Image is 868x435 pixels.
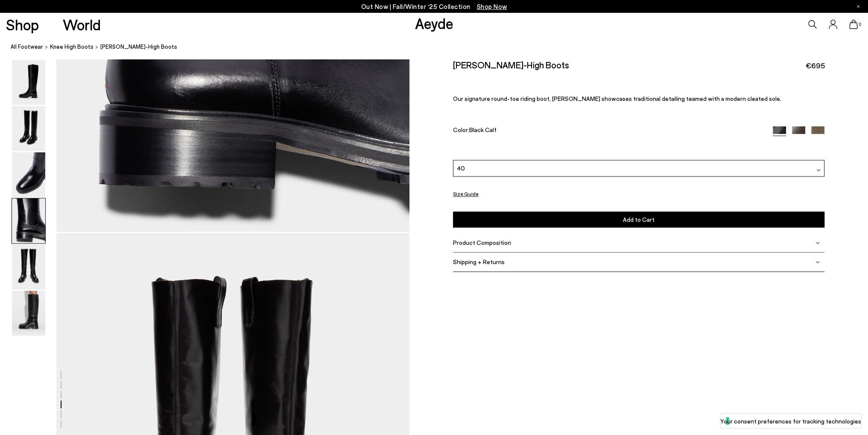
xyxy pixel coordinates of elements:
span: [PERSON_NAME]-High Boots [100,43,177,52]
img: Henry Knee-High Boots - Image 3 [12,152,45,197]
span: €695 [805,60,824,71]
img: svg%3E [815,240,820,244]
p: Out Now | Fall/Winter ‘25 Collection [361,1,507,12]
img: Henry Knee-High Boots - Image 1 [12,60,45,105]
a: 0 [849,20,858,29]
img: Henry Knee-High Boots - Image 6 [12,291,45,335]
span: Black Calf [469,126,497,133]
span: Shipping + Returns [453,258,505,265]
nav: breadcrumb [11,36,868,59]
img: svg%3E [816,168,821,172]
div: Color: [453,126,761,136]
span: Navigate to /collections/new-in [477,3,507,10]
img: svg%3E [815,259,820,264]
h2: [PERSON_NAME]-High Boots [453,59,569,70]
a: knee high boots [50,43,94,52]
button: Add to Cart [453,211,825,227]
span: Product Composition [453,239,511,246]
img: Henry Knee-High Boots - Image 2 [12,106,45,151]
span: Add to Cart [623,215,655,223]
img: Henry Knee-High Boots - Image 5 [12,244,45,289]
a: All Footwear [11,43,43,52]
span: 0 [858,22,862,27]
button: Your consent preferences for tracking technologies [720,414,861,428]
span: knee high boots [50,44,94,50]
a: Aeyde [415,14,453,32]
span: 40 [457,164,465,173]
img: Henry Knee-High Boots - Image 4 [12,198,45,243]
label: Your consent preferences for tracking technologies [720,417,861,426]
a: World [63,17,101,32]
a: Shop [6,17,39,32]
button: Size Guide [453,188,479,199]
p: Our signature round-toe riding boot, [PERSON_NAME] showcases traditional detailing teamed with a ... [453,95,825,102]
